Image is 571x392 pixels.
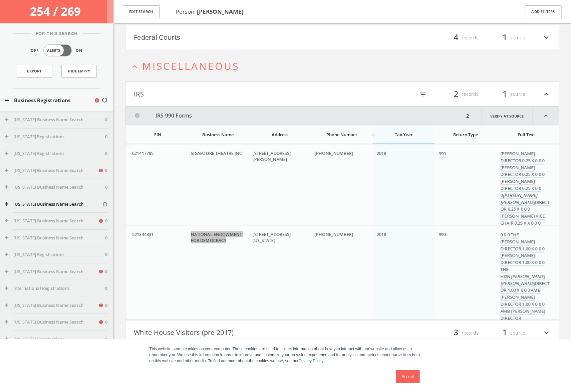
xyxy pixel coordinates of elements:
[123,5,160,18] button: Edit Search
[451,32,462,43] span: 4
[61,65,97,77] button: Hide Empty
[5,235,105,241] button: [US_STATE] Business Name Search
[376,132,431,138] div: Tax Year
[485,32,525,43] div: source
[500,327,510,339] span: 1
[485,327,525,339] div: source
[125,107,464,125] button: IRS-990 Forms
[500,88,510,100] span: 1
[253,231,291,243] span: [STREET_ADDRESS][US_STATE]
[5,251,105,258] button: [US_STATE] Registrations
[132,132,184,138] div: EIN
[439,151,446,158] a: 990
[105,235,107,241] span: 0
[125,144,559,320] div: grid
[105,167,107,174] span: 0
[105,134,107,140] span: 0
[5,167,98,174] button: [US_STATE] Business Name Search
[105,302,107,309] span: 0
[542,32,551,43] i: expand_more
[197,8,244,15] b: [PERSON_NAME]
[5,302,98,309] button: [US_STATE] Business Name Search
[130,62,139,71] i: expand_less
[439,132,493,138] div: Return Type
[105,251,107,258] span: 0
[5,319,98,326] button: [US_STATE] Business Name Search
[132,150,154,156] span: 621417785
[501,280,535,286] em: [PERSON_NAME]
[105,117,107,123] span: 0
[105,150,107,157] span: 0
[253,150,291,162] span: [STREET_ADDRESS][PERSON_NAME]
[130,60,559,71] button: expand_lessMiscellaneous
[542,327,551,339] i: expand_more
[17,65,52,77] a: Export
[105,285,107,292] span: 0
[299,359,323,363] a: Privacy Policy
[142,59,239,73] span: Miscellaneous
[5,201,102,208] button: [US_STATE] Business Name Search
[439,88,479,100] div: records
[501,151,549,241] a: [PERSON_NAME] DIRECTOR 0.25 X 0 0 0 [PERSON_NAME] DIRECTOR 0.25 X 0 0 0 [PERSON_NAME] DIRECTOR 0....
[315,150,353,156] span: [PHONE_NUMBER]
[134,88,342,100] button: IRS
[253,132,307,138] div: Address
[451,88,462,100] span: 2
[485,88,525,100] div: source
[533,107,559,125] i: expand_less
[31,48,39,53] span: Off
[191,132,246,138] div: Business Name
[105,184,107,191] span: 0
[105,218,107,224] span: 0
[500,132,552,138] div: Full Text
[315,231,353,237] span: [PHONE_NUMBER]
[370,131,376,138] i: arrow_downward
[5,336,105,343] button: [US_STATE] Registrations
[5,218,98,224] button: [US_STATE] Business Name Search
[481,107,533,125] a: Verify at source
[439,32,479,43] div: records
[5,96,94,104] button: Business Registrations
[30,3,83,19] span: 254 / 269
[132,231,154,237] span: 521344831
[76,48,83,53] span: On
[5,268,98,275] button: [US_STATE] Business Name Search
[439,231,446,237] span: 990
[150,346,422,364] p: This website stores cookies on your computer. These cookies are used to collect information about...
[5,117,105,123] button: [US_STATE] Business Name Search
[105,336,107,343] span: 0
[525,5,562,18] button: Add Filters
[105,268,107,275] span: 0
[134,32,342,43] button: Federal Courts
[315,132,369,138] div: Phone Number
[419,91,426,98] i: filter_list
[501,232,549,322] a: 0 0 0 THE [PERSON_NAME] DIRECTOR 1.00 X 0 0 0 [PERSON_NAME] DIRECTOR 1.00 X 0 0 0 THE HON[PERSON_...
[105,319,107,326] span: 0
[191,150,242,156] span: SIGNATURE THEATRE INC
[542,88,551,100] i: expand_less
[377,231,386,237] span: 2018
[5,285,105,292] button: International Registrations
[503,192,537,198] em: [PERSON_NAME]
[500,32,510,43] span: 1
[31,30,83,37] span: For This Search
[439,327,479,339] div: records
[464,107,471,125] div: 2
[5,184,105,191] button: [US_STATE] Business Name Search
[5,150,105,157] button: [US_STATE] Registrations
[5,134,105,140] button: [US_STATE] Registrations
[511,273,545,279] em: [PERSON_NAME]
[134,327,342,339] button: White House Visitors (pre-2017)
[451,327,462,339] span: 3
[176,8,244,15] span: Person
[377,150,386,156] span: 2018
[191,231,242,243] span: NATIONAL ENDOWMENT FOR DEMOCRACY
[501,199,535,205] em: [PERSON_NAME]
[396,370,420,383] a: Accept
